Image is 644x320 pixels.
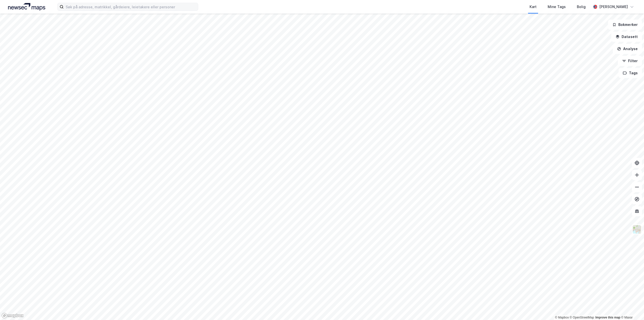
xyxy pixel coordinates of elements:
[632,225,642,234] img: Z
[595,316,620,319] a: Improve this map
[555,316,569,319] a: Mapbox
[608,20,642,30] button: Bokmerker
[619,296,644,320] iframe: Chat Widget
[8,3,45,11] img: logo.a4113a55bc3d86da70a041830d287a7e.svg
[599,4,628,10] div: [PERSON_NAME]
[619,68,642,78] button: Tags
[619,296,644,320] div: Kontrollprogram for chat
[618,56,642,66] button: Filter
[613,44,642,54] button: Analyse
[570,316,594,319] a: OpenStreetMap
[2,313,24,318] a: Mapbox homepage
[611,32,642,42] button: Datasett
[548,4,566,10] div: Mine Tags
[577,4,586,10] div: Bolig
[64,3,198,11] input: Søk på adresse, matrikkel, gårdeiere, leietakere eller personer
[530,4,537,10] div: Kart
